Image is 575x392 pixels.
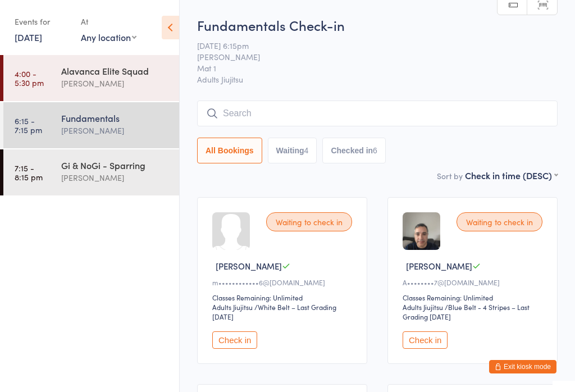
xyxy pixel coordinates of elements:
[3,149,179,195] a: 7:15 -8:15 pmGi & NoGi - Sparring[PERSON_NAME]
[489,360,556,373] button: Exit kiosk mode
[197,40,540,51] span: [DATE] 6:15pm
[197,138,262,163] button: All Bookings
[403,302,443,312] div: Adults Jiujitsu
[403,331,448,349] button: Check in
[61,171,170,184] div: [PERSON_NAME]
[465,169,558,181] div: Check in time (DESC)
[212,302,253,312] div: Adults Jiujitsu
[81,12,136,31] div: At
[403,293,546,302] div: Classes Remaining: Unlimited
[15,12,70,31] div: Events for
[3,102,179,148] a: 6:15 -7:15 pmFundamentals[PERSON_NAME]
[61,124,170,137] div: [PERSON_NAME]
[197,101,558,126] input: Search
[216,260,282,272] span: [PERSON_NAME]
[212,331,257,349] button: Check in
[268,138,317,163] button: Waiting4
[266,212,352,231] div: Waiting to check in
[61,112,170,124] div: Fundamentals
[81,31,136,43] div: Any location
[403,277,546,287] div: A••••••••7@[DOMAIN_NAME]
[457,212,542,231] div: Waiting to check in
[15,163,43,181] time: 7:15 - 8:15 pm
[197,74,558,85] span: Adults Jiujitsu
[403,212,440,250] img: image1701646339.png
[373,146,377,155] div: 6
[212,302,336,321] span: / White Belt – Last Grading [DATE]
[322,138,386,163] button: Checked in6
[15,69,44,87] time: 4:00 - 5:30 pm
[197,16,558,34] h2: Fundamentals Check-in
[197,62,540,74] span: Mat 1
[15,116,42,134] time: 6:15 - 7:15 pm
[212,293,355,302] div: Classes Remaining: Unlimited
[437,170,463,181] label: Sort by
[304,146,309,155] div: 4
[61,159,170,171] div: Gi & NoGi - Sparring
[406,260,472,272] span: [PERSON_NAME]
[212,277,355,287] div: m••••••••••••6@[DOMAIN_NAME]
[3,55,179,101] a: 4:00 -5:30 pmAlavanca Elite Squad[PERSON_NAME]
[15,31,42,43] a: [DATE]
[61,65,170,77] div: Alavanca Elite Squad
[197,51,540,62] span: [PERSON_NAME]
[403,302,530,321] span: / Blue Belt - 4 Stripes – Last Grading [DATE]
[61,77,170,90] div: [PERSON_NAME]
